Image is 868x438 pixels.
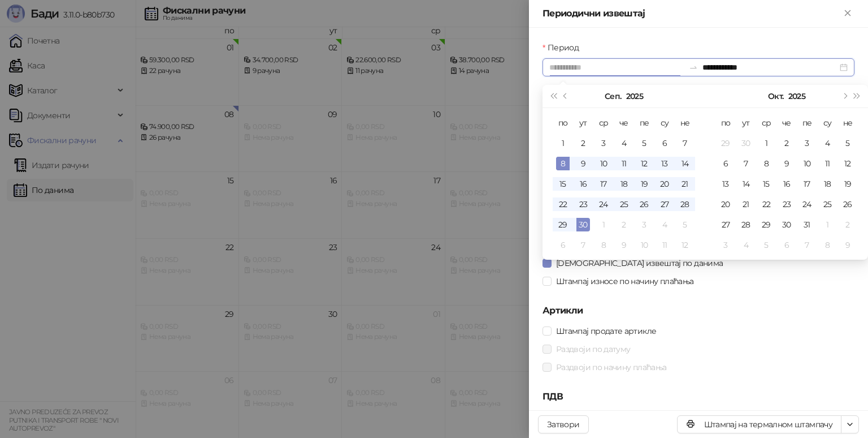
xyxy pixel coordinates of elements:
[736,235,756,255] td: 2025-11-04
[759,177,773,191] div: 15
[756,214,776,235] td: 2025-10-29
[678,157,692,170] div: 14
[689,63,698,72] span: to
[678,136,692,150] div: 7
[776,113,797,133] th: че
[552,343,635,355] span: Раздвоји по датуму
[780,157,793,170] div: 9
[658,136,671,150] div: 6
[837,133,858,153] td: 2025-10-05
[715,214,736,235] td: 2025-10-27
[800,197,814,211] div: 24
[597,197,610,211] div: 24
[675,113,695,133] th: не
[654,113,675,133] th: су
[593,113,614,133] th: ср
[553,214,573,235] td: 2025-09-29
[756,174,776,194] td: 2025-10-15
[573,133,593,153] td: 2025-09-02
[593,133,614,153] td: 2025-09-03
[776,133,797,153] td: 2025-10-02
[614,214,634,235] td: 2025-10-02
[736,194,756,214] td: 2025-10-21
[841,218,854,231] div: 2
[597,177,610,191] div: 17
[542,390,854,403] h5: ПДВ
[719,177,732,191] div: 13
[626,85,643,108] button: Изабери годину
[851,85,863,108] button: Следећа година (Control + right)
[552,257,727,269] span: [DEMOGRAPHIC_DATA] извештај по данима
[719,218,732,231] div: 27
[719,197,732,211] div: 20
[576,136,590,150] div: 2
[553,174,573,194] td: 2025-09-15
[756,153,776,174] td: 2025-10-08
[739,238,753,252] div: 4
[715,153,736,174] td: 2025-10-06
[678,238,692,252] div: 12
[634,194,654,214] td: 2025-09-26
[817,174,837,194] td: 2025-10-18
[715,235,736,255] td: 2025-11-03
[658,238,671,252] div: 11
[776,194,797,214] td: 2025-10-23
[573,113,593,133] th: ут
[756,133,776,153] td: 2025-10-01
[556,218,570,231] div: 29
[617,218,631,231] div: 2
[637,136,651,150] div: 5
[821,218,834,231] div: 1
[553,153,573,174] td: 2025-09-08
[637,197,651,211] div: 26
[759,197,773,211] div: 22
[593,153,614,174] td: 2025-09-10
[797,194,817,214] td: 2025-10-24
[821,157,834,170] div: 11
[759,238,773,252] div: 5
[821,238,834,252] div: 8
[739,157,753,170] div: 7
[634,113,654,133] th: пе
[614,235,634,255] td: 2025-10-09
[817,214,837,235] td: 2025-11-01
[658,218,671,231] div: 4
[678,177,692,191] div: 21
[658,157,671,170] div: 13
[837,194,858,214] td: 2025-10-26
[614,113,634,133] th: че
[719,157,732,170] div: 6
[759,136,773,150] div: 1
[617,238,631,252] div: 9
[780,197,793,211] div: 23
[634,235,654,255] td: 2025-10-10
[614,153,634,174] td: 2025-09-11
[797,174,817,194] td: 2025-10-17
[675,194,695,214] td: 2025-09-28
[736,133,756,153] td: 2025-09-30
[756,235,776,255] td: 2025-11-05
[553,194,573,214] td: 2025-09-22
[841,177,854,191] div: 19
[614,194,634,214] td: 2025-09-25
[576,218,590,231] div: 30
[593,194,614,214] td: 2025-09-24
[837,113,858,133] th: не
[739,218,753,231] div: 28
[821,197,834,211] div: 25
[821,177,834,191] div: 18
[675,214,695,235] td: 2025-10-05
[736,174,756,194] td: 2025-10-14
[614,133,634,153] td: 2025-09-04
[736,113,756,133] th: ут
[559,85,572,108] button: Претходни месец (PageUp)
[837,235,858,255] td: 2025-11-09
[817,133,837,153] td: 2025-10-04
[573,174,593,194] td: 2025-09-16
[675,235,695,255] td: 2025-10-12
[654,153,675,174] td: 2025-09-13
[841,136,854,150] div: 5
[553,113,573,133] th: по
[617,157,631,170] div: 11
[797,235,817,255] td: 2025-11-07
